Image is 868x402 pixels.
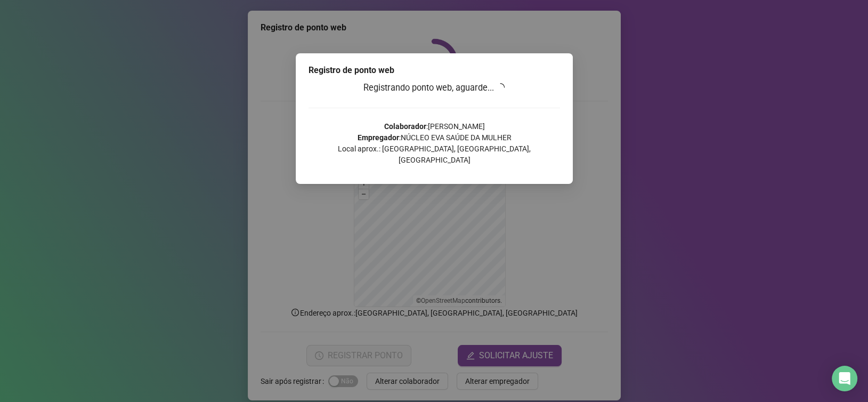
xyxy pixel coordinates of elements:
div: Open Intercom Messenger [832,366,857,391]
strong: Empregador [357,133,399,142]
div: Registro de ponto web [309,64,560,77]
span: loading [495,82,506,93]
h3: Registrando ponto web, aguarde... [309,81,560,95]
strong: Colaborador [384,122,426,131]
p: : [PERSON_NAME] : NÚCLEO EVA SAÚDE DA MULHER Local aprox.: [GEOGRAPHIC_DATA], [GEOGRAPHIC_DATA], ... [309,121,560,166]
